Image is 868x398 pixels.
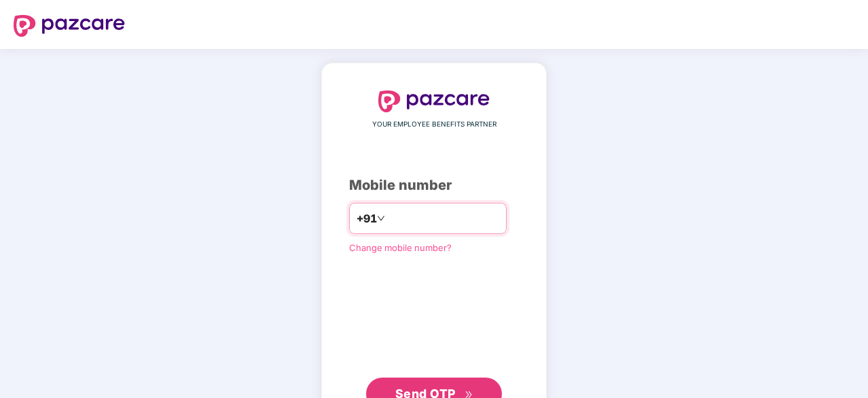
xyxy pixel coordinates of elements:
span: +91 [357,210,377,227]
a: Change mobile number? [349,242,452,253]
div: Mobile number [349,175,519,196]
img: logo [378,90,490,112]
span: down [377,214,385,222]
span: YOUR EMPLOYEE BENEFITS PARTNER [372,119,496,130]
img: logo [14,15,125,37]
